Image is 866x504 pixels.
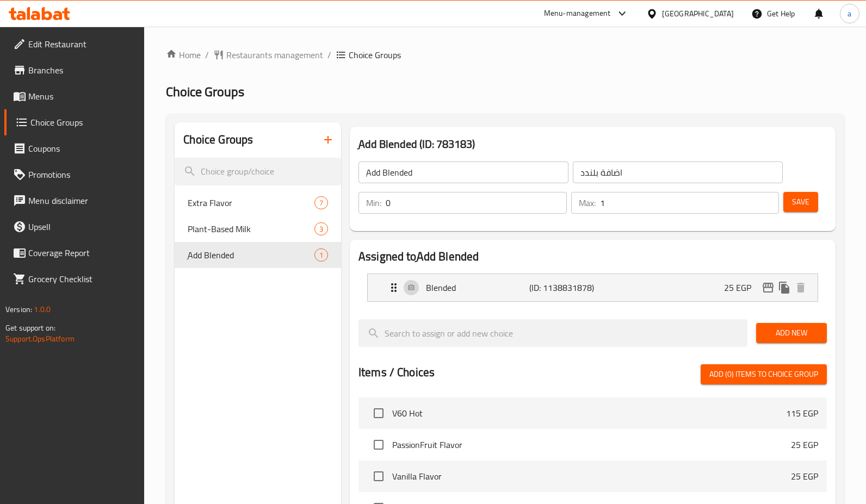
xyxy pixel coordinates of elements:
button: delete [793,279,809,296]
a: Grocery Checklist [4,266,145,292]
span: 1.0.0 [34,302,51,316]
p: Blended [426,281,529,294]
a: Upsell [4,214,145,240]
button: Add New [756,323,827,343]
span: Coupons [28,142,136,155]
span: Add New [765,326,818,340]
a: Edit Restaurant [4,31,145,57]
span: Coverage Report [28,246,136,259]
nav: breadcrumb [166,48,844,61]
a: Menu disclaimer [4,188,145,214]
p: Max: [579,196,596,209]
p: (ID: 1138831878) [529,281,598,294]
button: duplicate [776,279,793,296]
p: Min: [366,196,381,209]
span: Menu disclaimer [28,194,136,207]
span: Select choice [367,433,390,456]
span: 7 [315,198,327,208]
div: Choices [314,222,328,235]
div: Choices [314,196,328,209]
h2: Assigned to ِAdd Blended [358,248,827,265]
span: Extra Flavor [188,196,314,209]
span: 3 [315,224,327,234]
span: ِAdd Blended [188,248,314,262]
span: Select choice [367,402,390,425]
a: Branches [4,57,145,83]
span: Get support on: [5,321,55,335]
p: 25 EGP [791,438,818,451]
span: 1 [315,250,327,260]
li: / [327,48,331,61]
a: Support.OpsPlatform [5,332,75,346]
span: PassionFruit Flavor [392,438,791,451]
span: Upsell [28,220,136,233]
span: Branches [28,64,136,77]
p: 25 EGP [791,470,818,483]
a: Restaurants management [213,48,323,61]
input: search [358,319,747,347]
span: Restaurants management [226,48,323,61]
button: Add (0) items to choice group [701,364,827,384]
span: Menus [28,90,136,103]
span: Save [792,195,809,209]
span: Grocery Checklist [28,272,136,285]
p: 25 EGP [724,281,760,294]
span: V60 Hot [392,407,786,420]
span: Promotions [28,168,136,181]
a: Coupons [4,135,145,161]
div: Plant-Based Milk3 [175,216,341,242]
h2: Items / Choices [358,364,435,381]
div: Extra Flavor7 [175,190,341,216]
span: Choice Groups [30,116,136,129]
h3: ِAdd Blended (ID: 783183) [358,135,827,153]
a: Home [166,48,201,61]
div: Menu-management [544,7,611,20]
span: Edit Restaurant [28,38,136,51]
span: Plant-Based Milk [188,222,314,235]
a: Coverage Report [4,240,145,266]
li: Expand [358,269,827,306]
h2: Choice Groups [183,132,253,148]
span: Select choice [367,465,390,488]
span: Add (0) items to choice group [709,368,818,381]
span: Vanilla Flavor [392,470,791,483]
p: 115 EGP [786,407,818,420]
span: Choice Groups [349,48,401,61]
input: search [175,158,341,185]
button: edit [760,279,776,296]
a: Promotions [4,161,145,188]
div: ِAdd Blended1 [175,242,341,268]
li: / [205,48,209,61]
div: [GEOGRAPHIC_DATA] [662,8,734,20]
a: Choice Groups [4,109,145,135]
button: Save [783,192,818,212]
span: Choice Groups [166,79,244,104]
a: Menus [4,83,145,109]
span: Version: [5,302,32,316]
div: Expand [368,274,818,301]
span: a [848,8,851,20]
